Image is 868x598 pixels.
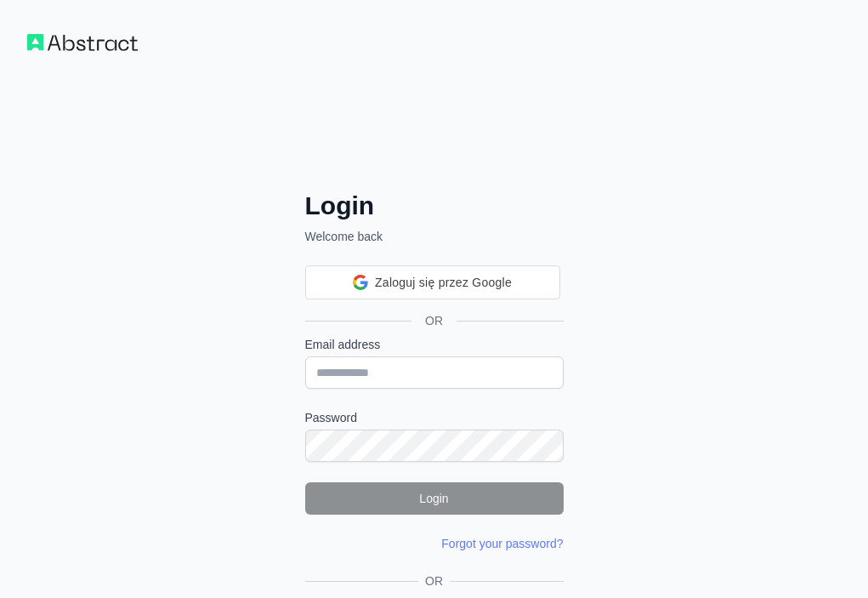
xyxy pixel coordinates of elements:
[418,572,450,589] span: OR
[305,191,564,221] h2: Login
[27,34,138,51] img: Workflow
[305,228,564,245] p: Welcome back
[305,482,564,515] button: Login
[305,336,564,353] label: Email address
[305,265,560,299] div: Zaloguj się przez Google
[305,409,564,426] label: Password
[375,274,512,292] span: Zaloguj się przez Google
[411,312,457,329] span: OR
[441,537,563,550] a: Forgot your password?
